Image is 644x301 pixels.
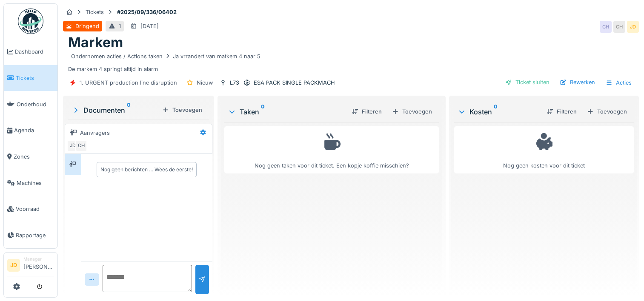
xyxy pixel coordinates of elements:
[14,153,54,161] span: Zones
[68,34,123,51] h1: Markem
[4,91,57,117] a: Onderhoud
[261,107,265,117] sup: 0
[460,130,628,170] div: Nog geen kosten voor dit ticket
[75,22,99,30] div: Dringend
[4,117,57,144] a: Agenda
[127,105,131,115] sup: 0
[18,9,43,34] img: Badge_color-CXgf-gQk.svg
[600,21,612,33] div: CH
[458,107,540,117] div: Kosten
[159,104,206,116] div: Toevoegen
[4,222,57,249] a: Rapportage
[254,79,335,87] div: ESA PACK SINGLE PACKMACH
[14,126,54,134] span: Agenda
[4,196,57,222] a: Voorraad
[17,179,54,187] span: Machines
[602,77,635,89] div: Acties
[502,77,553,88] div: Ticket sluiten
[4,170,57,196] a: Machines
[71,52,260,60] div: Ondernomen acties / Actions taken Ja vrrandert van matkem 4 naar 5
[100,166,193,173] div: Nog geen berichten … Wees de eerste!
[613,21,625,33] div: CH
[16,231,54,239] span: Rapportage
[119,22,121,30] div: 1
[17,100,54,108] span: Onderhoud
[23,256,54,262] div: Manager
[80,129,110,137] div: Aanvragers
[4,65,57,91] a: Tickets
[114,8,180,16] strong: #2025/09/336/06402
[140,22,159,30] div: [DATE]
[16,205,54,213] span: Voorraad
[348,106,385,117] div: Filteren
[543,106,580,117] div: Filteren
[230,130,433,170] div: Nog geen taken voor dit ticket. Een kopje koffie misschien?
[7,256,54,276] a: JD Manager[PERSON_NAME]
[494,107,498,117] sup: 0
[72,105,159,115] div: Documenten
[556,77,598,88] div: Bewerken
[4,39,57,65] a: Dashboard
[80,79,177,87] div: 1. URGENT production line disruption
[16,74,54,82] span: Tickets
[627,21,639,33] div: JD
[15,48,54,56] span: Dashboard
[23,256,54,274] li: [PERSON_NAME]
[228,107,345,117] div: Taken
[68,51,634,73] div: De markem 4 springt altijd in alarm
[7,259,20,272] li: JD
[230,79,239,87] div: L73
[4,144,57,170] a: Zones
[67,140,79,152] div: JD
[197,79,213,87] div: Nieuw
[86,8,104,16] div: Tickets
[584,106,630,117] div: Toevoegen
[389,106,435,117] div: Toevoegen
[75,140,87,152] div: CH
